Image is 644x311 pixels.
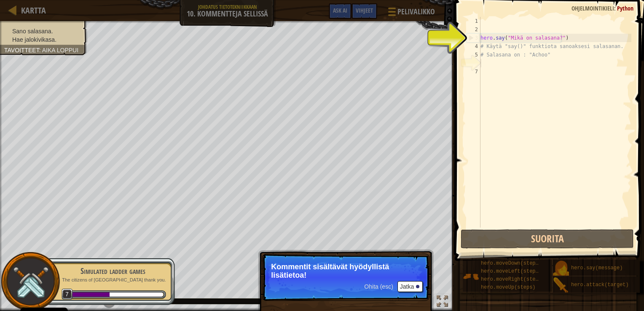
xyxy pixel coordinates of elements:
[467,67,480,76] div: 7
[614,4,617,12] span: :
[467,42,480,51] div: 4
[481,268,542,274] span: hero.moveLeft(steps)
[60,265,166,277] div: Simulated ladder games
[356,6,373,14] span: Vihjeet
[4,27,81,35] li: Sano salasana.
[39,47,42,54] span: :
[467,51,480,59] div: 5
[571,265,623,271] span: hero.say(message)
[12,36,56,43] span: Hae jalokivikasa.
[467,17,480,25] div: 1
[329,3,352,19] button: Ask AI
[397,281,423,292] button: Jatka
[571,282,629,288] span: hero.attack(target)
[62,289,73,300] span: 7
[397,6,435,17] span: Pelivalikko
[364,283,393,290] span: Ohita (esc)
[463,268,479,284] img: portrait.png
[271,263,421,279] p: Kommentit sisältävät hyödyllistä lisätietoa!
[467,34,480,42] div: 3
[553,277,569,293] img: portrait.png
[481,284,536,290] span: hero.moveUp(steps)
[4,47,39,54] span: Tavoitteet
[11,263,50,301] img: swords.png
[467,25,480,34] div: 2
[12,28,53,35] span: Sano salasana.
[467,59,480,67] div: 6
[4,35,81,44] li: Hae jalokivikasa.
[481,276,545,282] span: hero.moveRight(steps)
[60,277,166,283] p: The citizens of [GEOGRAPHIC_DATA] thank you.
[17,5,46,16] a: Kartta
[481,260,542,266] span: hero.moveDown(steps)
[381,3,440,23] button: Pelivalikko
[572,4,614,12] span: Ohjelmointikieli
[333,6,347,14] span: Ask AI
[21,5,46,16] span: Kartta
[617,4,633,12] span: Python
[461,229,634,249] button: Suorita
[42,47,78,54] span: Aika loppui
[553,260,569,276] img: portrait.png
